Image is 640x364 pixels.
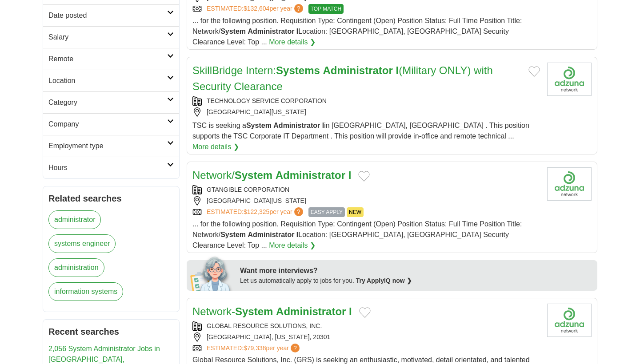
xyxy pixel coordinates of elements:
[48,10,167,21] h2: Date posted
[220,231,246,238] strong: System
[547,167,592,201] img: Company logo
[240,276,592,285] div: Let us automatically apply to jobs for you.
[244,5,269,12] span: $132,604
[48,119,167,130] h2: Company
[43,4,179,26] a: Date posted
[43,157,179,178] a: Hours
[276,169,345,181] strong: Administrator
[294,4,303,13] span: ?
[244,208,269,215] span: $122,325
[43,91,179,113] a: Category
[244,344,266,352] span: $79,338
[48,258,104,277] a: administration
[207,4,305,14] a: ESTIMATED:$132,604per year?
[48,54,167,64] h2: Remote
[349,305,352,317] strong: I
[192,142,239,152] a: More details ❯
[48,192,174,205] h2: Related searches
[190,255,233,291] img: apply-iq-scientist.png
[192,332,540,342] div: [GEOGRAPHIC_DATA], [US_STATE], 20301
[348,169,352,181] strong: I
[248,231,295,238] strong: Administrator
[192,196,540,206] div: [GEOGRAPHIC_DATA][US_STATE]
[347,207,364,217] span: NEW
[269,240,316,251] a: More details ❯
[192,96,540,106] div: TECHNOLOGY SERVICE CORPORATION
[547,304,592,337] img: Company logo
[296,28,298,35] strong: I
[308,4,344,14] span: TOP MATCH
[323,64,393,76] strong: Administrator
[192,185,540,194] div: GTANGIBLE CORPORATION
[291,344,300,352] span: ?
[296,231,298,238] strong: I
[48,325,174,338] h2: Recent searches
[43,70,179,91] a: Location
[192,321,540,331] div: GLOBAL RESOURCE SOLUTIONS, INC.
[48,162,167,173] h2: Hours
[276,64,320,76] strong: Systems
[207,344,301,353] a: ESTIMATED:$79,338per year?
[48,75,167,86] h2: Location
[248,28,295,35] strong: Administrator
[246,122,272,129] strong: System
[192,107,540,117] div: [GEOGRAPHIC_DATA][US_STATE]
[308,207,345,217] span: EASY APPLY
[396,64,399,76] strong: I
[48,32,167,43] h2: Salary
[240,265,592,276] div: Want more interviews?
[48,141,167,151] h2: Employment type
[48,282,123,301] a: information systems
[43,113,179,135] a: Company
[43,48,179,70] a: Remote
[192,169,351,181] a: Network/System Administrator I
[192,220,522,249] span: ... for the following position. Requisition Type: Contingent (Open) Position Status: Full Time Po...
[207,207,305,217] a: ESTIMATED:$122,325per year?
[294,207,303,216] span: ?
[48,210,101,229] a: administrator
[43,135,179,157] a: Employment type
[220,28,246,35] strong: System
[43,26,179,48] a: Salary
[235,305,273,317] strong: System
[547,63,592,96] img: Company logo
[358,171,370,182] button: Add to favorite jobs
[48,97,167,108] h2: Category
[192,64,493,92] a: SkillBridge Intern:Systems Administrator I(Military ONLY) with Security Clearance
[48,234,116,253] a: systems engineer
[269,37,316,47] a: More details ❯
[359,307,371,318] button: Add to favorite jobs
[322,122,324,129] strong: I
[276,305,346,317] strong: Administrator
[356,277,412,284] a: Try ApplyIQ now ❯
[235,169,272,181] strong: System
[273,122,320,129] strong: Administrator
[192,17,522,46] span: ... for the following position. Requisition Type: Contingent (Open) Position Status: Full Time Po...
[192,122,529,140] span: TSC is seeking a in [GEOGRAPHIC_DATA], [GEOGRAPHIC_DATA] . This position supports the TSC Corpora...
[192,305,352,317] a: Network-System Administrator I
[528,66,540,77] button: Add to favorite jobs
